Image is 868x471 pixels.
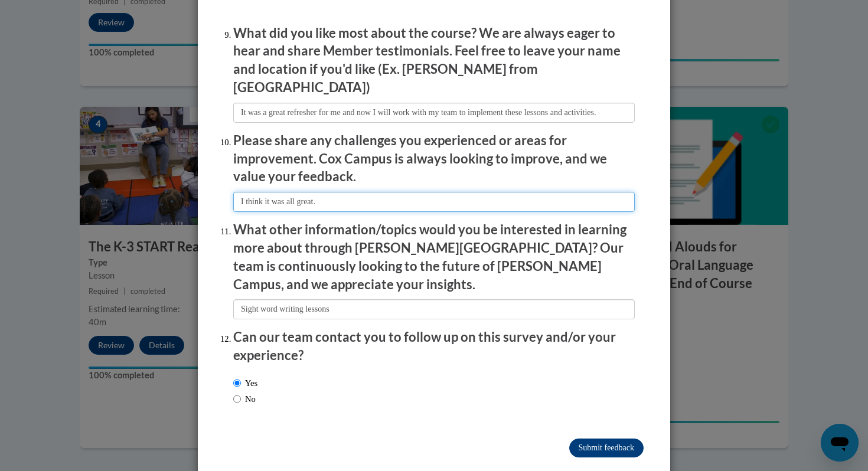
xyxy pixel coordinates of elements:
[233,328,635,365] p: Can our team contact you to follow up on this survey and/or your experience?
[233,392,256,405] label: No
[233,392,241,405] input: No
[233,377,241,390] input: Yes
[233,377,257,390] label: Yes
[233,221,635,293] p: What other information/topics would you be interested in learning more about through [PERSON_NAME...
[233,24,635,97] p: What did you like most about the course? We are always eager to hear and share Member testimonial...
[233,132,635,186] p: Please share any challenges you experienced or areas for improvement. Cox Campus is always lookin...
[569,439,644,457] input: Submit feedback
